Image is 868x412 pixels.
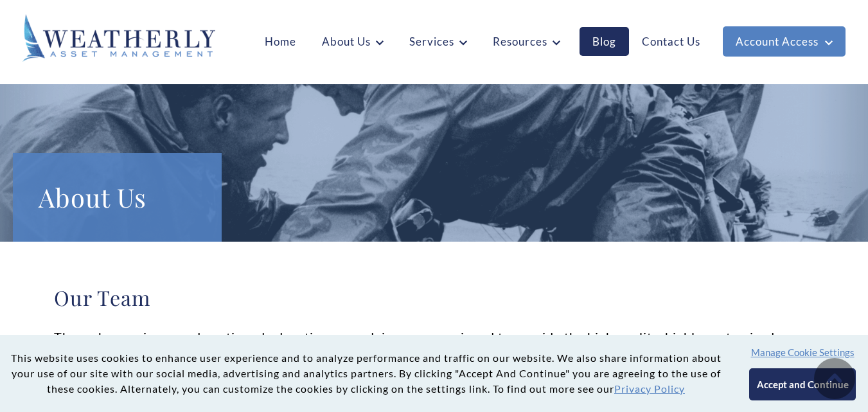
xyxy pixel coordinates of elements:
[54,285,814,310] h2: Our Team
[10,350,722,397] p: This website uses cookies to enhance user experience and to analyze performance and traffic on ou...
[480,27,573,56] a: Resources
[252,27,309,56] a: Home
[629,27,713,56] a: Contact Us
[39,179,196,216] h1: About Us
[54,327,814,366] p: Through experience and continued education, our advisors are equipped to provide the high quality...
[309,27,396,56] a: About Us
[749,368,855,400] button: Accept and Continue
[751,346,855,358] button: Manage Cookie Settings
[614,382,685,395] a: Privacy Policy
[723,26,846,57] a: Account Access
[22,14,215,62] img: Weatherly
[580,27,629,56] a: Blog
[396,27,480,56] a: Services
